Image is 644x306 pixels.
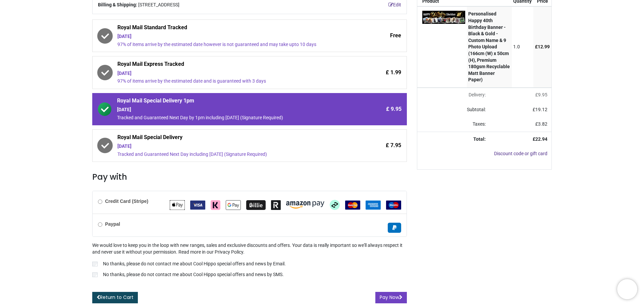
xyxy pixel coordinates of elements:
div: [DATE] [117,106,344,113]
span: £ 1.99 [386,69,401,76]
b: Paypal [105,221,120,227]
div: [DATE] [117,143,344,150]
strong: £ [533,136,547,142]
span: Revolut Pay [271,202,281,207]
img: MasterCard [345,201,360,210]
img: Klarna [211,200,220,210]
strong: Personalised Happy 40th Birthday Banner - Black & Gold - Custom Name & 9 Photo Upload (166cm (W) ... [468,11,510,82]
span: 12.99 [538,44,550,49]
button: Pay Now [375,292,407,303]
span: MasterCard [345,202,360,207]
b: Billing & Shipping: [98,2,137,7]
b: Credit Card (Stripe) [105,199,148,204]
span: Billie [246,202,266,207]
div: 97% of items arrive by the estimated date and is guaranteed with 3 days [117,78,344,85]
span: Amazon Pay [286,202,324,207]
span: 3.82 [538,121,547,127]
span: 22.94 [535,136,547,142]
span: Royal Mail Express Tracked [117,60,344,70]
span: Maestro [386,202,401,207]
td: Taxes: [417,117,490,132]
img: rg5FUwAAAAZJREFUAwCIyqWu4KkgbwAAAABJRU5ErkJggg== [422,11,465,24]
span: Klarna [211,202,220,207]
td: Delivery will be updated after choosing a new delivery method [417,88,490,102]
span: 9.95 [538,92,547,97]
span: [STREET_ADDRESS] [138,2,179,8]
span: Afterpay Clearpay [330,202,340,207]
h3: Pay with [92,171,407,183]
span: Royal Mail Special Delivery [117,134,344,143]
span: VISA [190,202,205,207]
iframe: Brevo live chat [617,279,637,299]
span: £ [533,107,547,112]
div: We would love to keep you in the loop with new ranges, sales and exclusive discounts and offers. ... [92,242,407,279]
div: 1.0 [513,44,532,50]
img: Afterpay Clearpay [330,200,340,210]
a: Edit [388,2,401,8]
div: Tracked and Guaranteed Next Day by 1pm including [DATE] (Signature Required) [117,115,344,121]
span: £ 7.95 [386,142,401,149]
span: Royal Mail Standard Tracked [117,24,344,33]
a: Return to Cart [92,292,138,303]
p: No thanks, please do not contact me about Cool Hippo special offers and news by SMS. [103,271,284,278]
span: £ [535,44,550,49]
div: [DATE] [117,70,344,77]
p: No thanks, please do not contact me about Cool Hippo special offers and news by Email. [103,261,286,267]
img: Paypal [388,223,401,233]
span: Royal Mail Special Delivery 1pm [117,97,344,106]
img: Revolut Pay [271,200,281,210]
img: VISA [190,201,205,210]
img: Google Pay [226,200,241,210]
div: [DATE] [117,33,344,40]
div: 97% of items arrive by the estimated date however is not guaranteed and may take upto 10 days [117,41,344,48]
a: Discount code or gift card [494,151,547,156]
input: Credit Card (Stripe) [98,200,102,204]
img: American Express [366,201,381,210]
span: £ [535,92,547,97]
span: £ 9.95 [386,105,401,113]
input: Paypal [98,222,102,227]
input: No thanks, please do not contact me about Cool Hippo special offers and news by Email. [92,262,98,266]
span: American Express [366,202,381,207]
span: £ [535,121,547,127]
td: Subtotal: [417,102,490,117]
span: 19.12 [535,107,547,112]
span: Google Pay [226,202,241,207]
img: Maestro [386,201,401,210]
span: Paypal [388,225,401,230]
img: Amazon Pay [286,201,324,209]
img: Apple Pay [170,200,185,210]
strong: Total: [473,136,486,142]
div: Tracked and Guaranteed Next Day including [DATE] (Signature Required) [117,151,344,158]
span: Free [390,32,401,39]
input: No thanks, please do not contact me about Cool Hippo special offers and news by SMS. [92,272,98,277]
img: Billie [246,200,266,210]
span: Apple Pay [170,202,185,207]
